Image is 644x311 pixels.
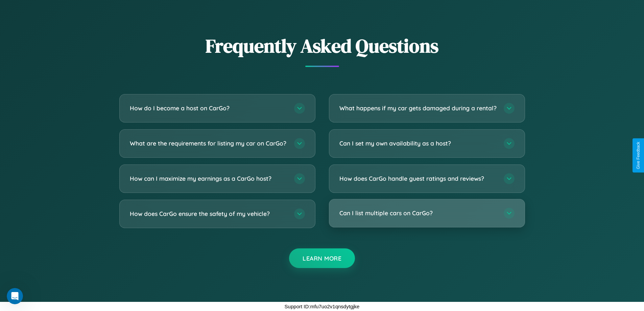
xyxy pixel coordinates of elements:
h3: How does CarGo handle guest ratings and reviews? [339,174,497,183]
h2: Frequently Asked Questions [119,33,525,59]
p: Support ID: mfu7uo2v1qnsdytgjke [285,302,360,311]
h3: How does CarGo ensure the safety of my vehicle? [130,209,287,218]
h3: Can I list multiple cars on CarGo? [339,209,497,217]
div: Give Feedback [636,142,641,169]
h3: How do I become a host on CarGo? [130,104,287,112]
iframe: Intercom live chat [7,288,23,304]
h3: What are the requirements for listing my car on CarGo? [130,139,287,148]
h3: Can I set my own availability as a host? [339,139,497,148]
h3: What happens if my car gets damaged during a rental? [339,104,497,112]
button: Learn More [289,248,355,268]
h3: How can I maximize my earnings as a CarGo host? [130,174,287,183]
